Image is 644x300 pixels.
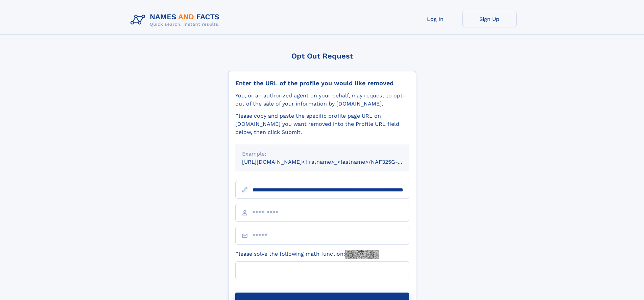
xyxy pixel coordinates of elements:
[235,79,409,87] div: Enter the URL of the profile you would like removed
[408,11,462,27] a: Log In
[242,150,402,158] div: Example:
[228,52,416,60] div: Opt Out Request
[128,11,225,29] img: Logo Names and Facts
[242,159,422,165] small: [URL][DOMAIN_NAME]<firstname>_<lastname>/NAF325G-xxxxxxxx
[235,92,409,108] div: You, or an authorized agent on your behalf, may request to opt-out of the sale of your informatio...
[235,112,409,136] div: Please copy and paste the specific profile page URL on [DOMAIN_NAME] you want removed into the Pr...
[462,11,517,27] a: Sign Up
[235,250,379,259] label: Please solve the following math function:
